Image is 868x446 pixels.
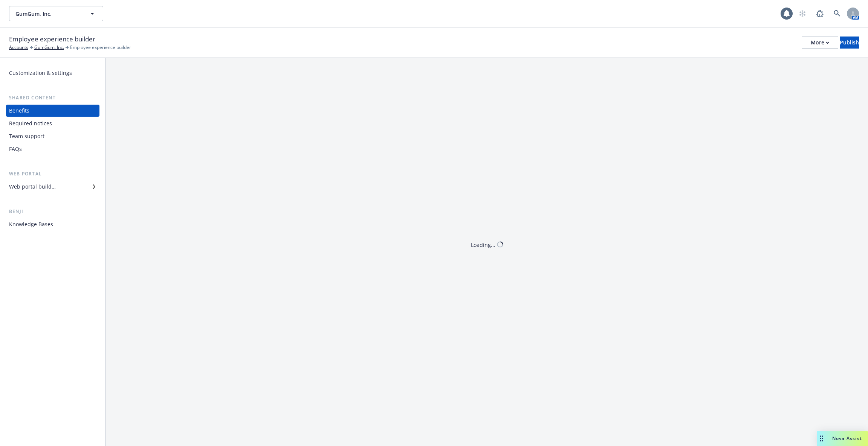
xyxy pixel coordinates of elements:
div: Web portal [6,170,99,178]
div: Shared content [6,94,99,102]
span: Employee experience builder [9,34,95,44]
div: Loading... [471,241,495,248]
div: Benefits [9,105,29,117]
a: Customization & settings [6,67,99,79]
div: FAQs [9,143,22,155]
div: Knowledge Bases [9,218,53,230]
a: Accounts [9,44,28,51]
div: More [811,37,829,48]
button: Nova Assist [817,431,868,446]
span: GumGum, Inc. [15,10,81,18]
a: GumGum, Inc. [34,44,64,51]
div: Required notices [9,117,52,129]
a: Required notices [6,117,99,129]
a: Benefits [6,105,99,117]
button: GumGum, Inc. [9,6,103,21]
a: Report a Bug [812,6,827,21]
div: Drag to move [817,431,826,446]
div: Benji [6,208,99,215]
a: FAQs [6,143,99,155]
button: Publish [840,37,859,49]
a: Knowledge Bases [6,218,99,230]
div: Publish [840,37,859,48]
button: More [802,37,838,49]
a: Search [830,6,845,21]
span: Employee experience builder [70,44,131,51]
div: Customization & settings [9,67,72,79]
span: Nova Assist [832,435,862,441]
a: Web portal builder [6,181,99,193]
a: Start snowing [795,6,810,21]
div: Web portal builder [9,181,56,193]
a: Team support [6,130,99,142]
div: Team support [9,130,44,142]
